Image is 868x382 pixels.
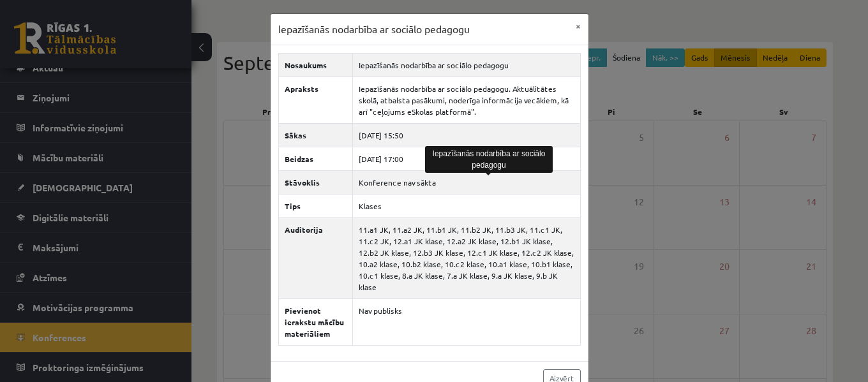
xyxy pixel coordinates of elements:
[278,170,352,194] th: Stāvoklis
[278,147,352,170] th: Beidzas
[352,123,580,147] td: [DATE] 15:50
[352,53,580,77] td: Iepazīšanās nodarbība ar sociālo pedagogu
[278,194,352,217] th: Tips
[352,298,580,345] td: Nav publisks
[352,147,580,170] td: [DATE] 17:00
[568,14,588,38] button: ×
[278,53,352,77] th: Nosaukums
[278,217,352,298] th: Auditorija
[352,217,580,298] td: 11.a1 JK, 11.a2 JK, 11.b1 JK, 11.b2 JK, 11.b3 JK, 11.c1 JK, 11.c2 JK, 12.a1 JK klase, 12.a2 JK kl...
[352,77,580,123] td: Iepazīšanās nodarbība ar sociālo pedagogu. Aktuālitātes skolā, atbalsta pasākumi, noderīga inform...
[278,123,352,147] th: Sākas
[352,170,580,194] td: Konference nav sākta
[425,146,553,173] div: Iepazīšanās nodarbība ar sociālo pedagogu
[278,298,352,345] th: Pievienot ierakstu mācību materiāliem
[278,22,470,37] h3: Iepazīšanās nodarbība ar sociālo pedagogu
[278,77,352,123] th: Apraksts
[352,194,580,217] td: Klases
